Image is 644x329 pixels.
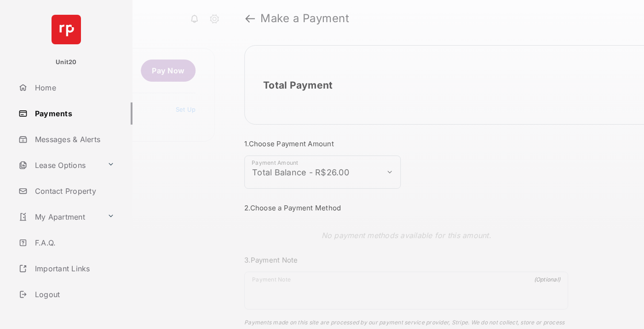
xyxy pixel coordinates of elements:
h3: 3. Payment Note [244,256,568,264]
a: Messages & Alerts [15,128,132,150]
p: Unit20 [56,58,77,67]
a: F.A.Q. [15,232,132,254]
a: Logout [15,283,132,305]
a: Home [15,77,132,99]
h3: 1. Choose Payment Amount [244,139,568,148]
p: No payment methods available for this amount. [322,230,491,241]
a: Payments [15,102,132,125]
a: Lease Options [15,154,103,176]
h2: Total Payment [263,79,333,91]
a: My Apartment [15,206,103,228]
a: Contact Property [15,180,132,202]
a: Important Links [15,257,118,280]
a: Set Up [176,106,196,113]
h3: 2. Choose a Payment Method [244,203,568,212]
img: svg+xml;base64,PHN2ZyB4bWxucz0iaHR0cDovL3d3dy53My5vcmcvMjAwMC9zdmciIHdpZHRoPSI2NCIgaGVpZ2h0PSI2NC... [52,15,81,44]
strong: Make a Payment [260,13,349,24]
